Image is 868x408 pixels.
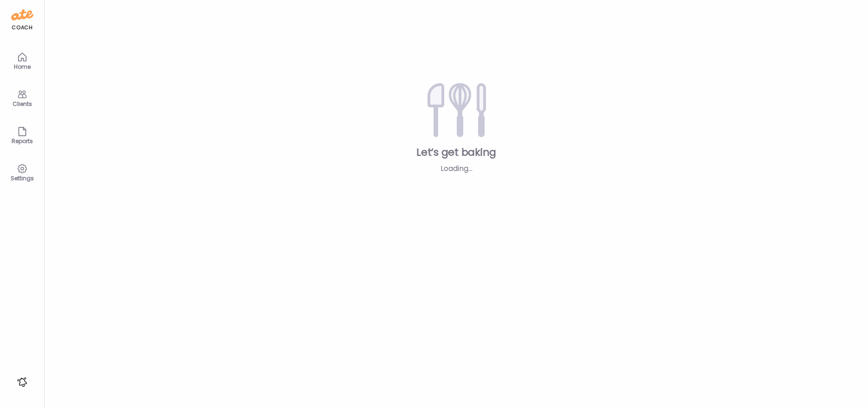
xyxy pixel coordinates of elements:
[6,175,39,181] div: Settings
[392,163,521,174] div: Loading...
[6,101,39,107] div: Clients
[6,138,39,144] div: Reports
[11,7,33,22] img: ate
[59,145,853,159] div: Let’s get baking
[6,64,39,70] div: Home
[12,24,32,32] div: coach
